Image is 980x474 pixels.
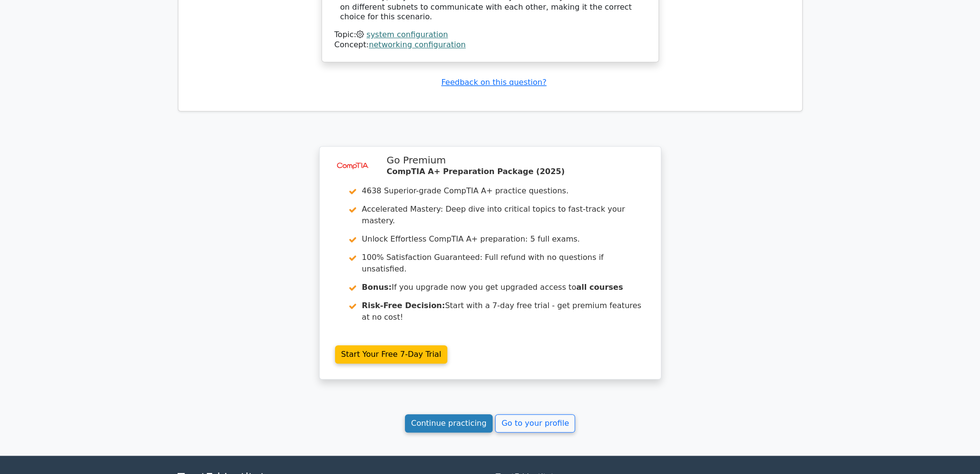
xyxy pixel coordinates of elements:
a: Feedback on this question? [441,78,546,87]
a: Go to your profile [495,414,575,433]
a: Continue practicing [405,414,493,433]
a: Start Your Free 7-Day Trial [335,345,448,364]
div: Topic: [335,30,646,40]
a: networking configuration [369,40,466,49]
a: system configuration [366,30,448,39]
div: Concept: [335,40,646,50]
